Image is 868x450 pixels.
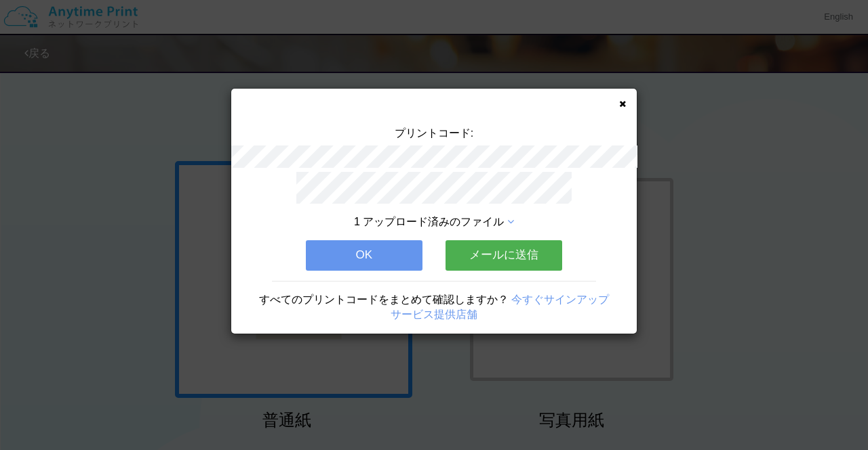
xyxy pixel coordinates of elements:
[354,216,504,227] span: 1 アップロード済みのファイル
[259,294,509,305] span: すべてのプリントコードをまとめて確認しますか？
[391,309,477,320] a: サービス提供店舗
[306,240,422,270] button: OK
[446,240,562,270] button: メールに送信
[511,294,609,305] a: 今すぐサインアップ
[395,127,473,139] span: プリントコード:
